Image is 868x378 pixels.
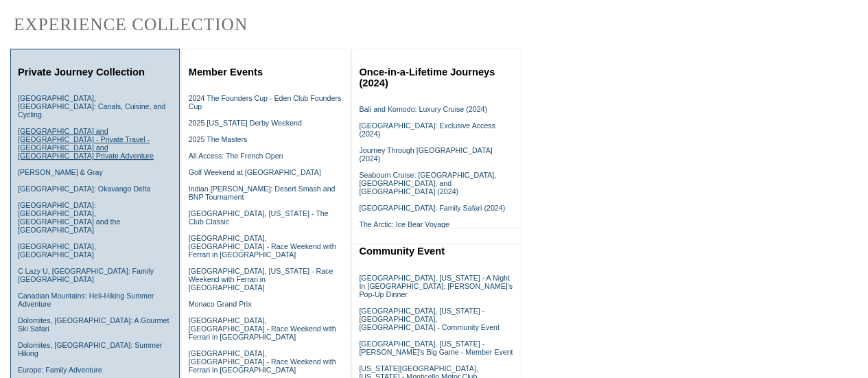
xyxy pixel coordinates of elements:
a: [GEOGRAPHIC_DATA], [US_STATE] - The Club Classic [189,209,329,226]
a: Seabourn Cruise: [GEOGRAPHIC_DATA], [GEOGRAPHIC_DATA], and [GEOGRAPHIC_DATA] (2024) [359,171,496,196]
a: Community Event [359,246,445,257]
a: [GEOGRAPHIC_DATA], [GEOGRAPHIC_DATA] - Race Weekend with Ferrari in [GEOGRAPHIC_DATA] [189,349,336,374]
a: Bali and Komodo: Luxury Cruise (2024) [359,105,487,113]
a: [GEOGRAPHIC_DATA]: [GEOGRAPHIC_DATA], [GEOGRAPHIC_DATA] and the [GEOGRAPHIC_DATA] [18,201,120,234]
a: Indian [PERSON_NAME]: Desert Smash and BNP Tournament [189,185,336,201]
a: Canadian Mountains: Heli-Hiking Summer Adventure [18,292,154,308]
a: [GEOGRAPHIC_DATA], [GEOGRAPHIC_DATA] - Race Weekend with Ferrari in [GEOGRAPHIC_DATA] [189,234,336,259]
a: [GEOGRAPHIC_DATA], [US_STATE] - A Night In [GEOGRAPHIC_DATA]: [PERSON_NAME]'s Pop-Up Dinner [359,274,513,298]
a: [GEOGRAPHIC_DATA]: Okavango Delta [18,185,150,193]
a: [GEOGRAPHIC_DATA] and [GEOGRAPHIC_DATA] - Private Travel - [GEOGRAPHIC_DATA] and [GEOGRAPHIC_DATA... [18,127,154,160]
a: Monaco Grand Prix [189,300,252,308]
a: Golf Weekend at [GEOGRAPHIC_DATA] [189,168,321,176]
a: 2025 The Masters [189,135,248,143]
a: [GEOGRAPHIC_DATA], [US_STATE] - [PERSON_NAME]'s Big Game - Member Event [359,340,513,356]
a: [GEOGRAPHIC_DATA]: Exclusive Access (2024) [359,121,495,138]
h2: Experience Collection [14,14,532,34]
a: Dolomites, [GEOGRAPHIC_DATA]: Summer Hiking [18,341,162,357]
a: [GEOGRAPHIC_DATA], [US_STATE] - [GEOGRAPHIC_DATA], [GEOGRAPHIC_DATA] - Community Event [359,307,500,331]
a: 2025 [US_STATE] Derby Weekend [189,119,302,127]
a: [GEOGRAPHIC_DATA], [GEOGRAPHIC_DATA] [18,242,96,259]
a: Europe: Family Adventure [18,366,102,374]
a: The Arctic: Ice Bear Voyage [359,220,449,228]
a: Journey Through [GEOGRAPHIC_DATA] (2024) [359,146,492,163]
a: C Lazy U, [GEOGRAPHIC_DATA]: Family [GEOGRAPHIC_DATA] [18,267,154,283]
a: Member Events [189,67,263,78]
a: Dolomites, [GEOGRAPHIC_DATA]: A Gourmet Ski Safari [18,316,169,333]
a: [PERSON_NAME] & Gray [18,168,103,176]
a: All Access: The French Open [189,152,283,160]
a: [GEOGRAPHIC_DATA], [GEOGRAPHIC_DATA]: Canals, Cuisine, and Cycling [18,94,165,119]
a: [GEOGRAPHIC_DATA], [GEOGRAPHIC_DATA] - Race Weekend with Ferrari in [GEOGRAPHIC_DATA] [189,316,336,341]
a: 2024 The Founders Cup - Eden Club Founders Cup [189,94,342,110]
a: Private Journey Collection [18,67,145,78]
a: Once-in-a-Lifetime Journeys (2024) [359,67,495,88]
a: [GEOGRAPHIC_DATA]: Family Safari (2024) [359,204,505,212]
a: [GEOGRAPHIC_DATA], [US_STATE] - Race Weekend with Ferrari in [GEOGRAPHIC_DATA] [189,267,333,292]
